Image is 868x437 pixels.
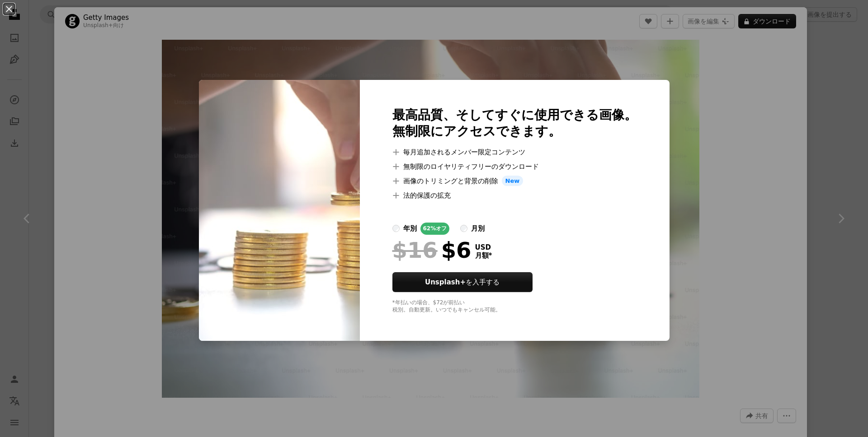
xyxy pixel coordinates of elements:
span: USD [475,243,492,251]
h2: 最高品質、そしてすぐに使用できる画像。 無制限にアクセスできます。 [392,107,637,139]
input: 月別 [460,225,467,232]
span: New [502,176,524,186]
button: Unsplash+を入手する [392,272,533,292]
div: 年別 [403,223,417,234]
li: 毎月追加されるメンバー限定コンテンツ [392,147,637,158]
input: 年別62%オフ [392,225,400,232]
div: 62% オフ [420,223,450,235]
div: 月別 [471,223,485,234]
li: 法的保護の拡充 [392,190,637,201]
div: *年払いの場合、 $72 が前払い 税別。自動更新。いつでもキャンセル可能。 [392,299,637,314]
strong: Unsplash+ [425,278,466,286]
li: 画像のトリミングと背景の削除 [392,176,637,186]
span: $16 [392,238,438,262]
li: 無制限のロイヤリティフリーのダウンロード [392,161,637,172]
div: $6 [392,238,472,262]
img: premium_photo-1661329843459-73d5fe6cb0a5 [199,80,360,341]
